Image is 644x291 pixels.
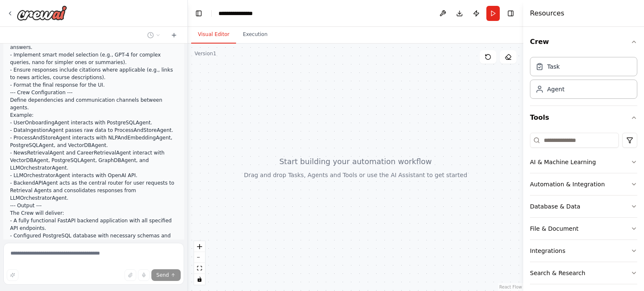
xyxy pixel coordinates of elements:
h1: - Implement smart model selection (e.g., GPT-4 for complex queries, nano for simpler ones or summ... [10,51,177,66]
img: Logo [17,5,67,21]
h1: - Format the final response for the UI. [10,81,177,89]
div: Search & Research [530,269,585,277]
button: Send [151,269,181,281]
button: AI & Machine Learning [530,151,637,173]
div: File & Document [530,224,579,233]
h4: Resources [530,8,564,18]
h1: --- Crew Configuration --- [10,89,177,96]
button: Execution [236,26,274,44]
button: toggle interactivity [194,274,205,285]
button: Hide left sidebar [193,8,205,19]
div: Agent [547,85,564,93]
button: Start a new chat [167,30,181,40]
h1: --- Output --- [10,202,177,209]
button: File & Document [530,218,637,239]
button: Search & Research [530,262,637,284]
div: React Flow controls [194,241,205,285]
div: Version 1 [195,50,216,57]
button: fit view [194,263,205,274]
h1: - Ensure responses include citations where applicable (e.g., links to news articles, course descr... [10,66,177,81]
h1: - UserOnboardingAgent interacts with PostgreSQLAgent. [10,119,177,126]
div: Task [547,62,560,71]
h1: - Integrate with OpenAI GPT-4/nano for generating comprehensive answers. [10,36,177,51]
div: Database & Data [530,202,580,211]
button: Tools [530,106,637,129]
nav: breadcrumb [218,9,260,18]
button: zoom out [194,252,205,263]
span: Send [156,272,169,278]
div: Automation & Integration [530,180,605,188]
button: Automation & Integration [530,173,637,195]
button: Upload files [125,269,136,281]
button: Integrations [530,240,637,262]
a: React Flow attribution [499,285,522,289]
h1: - BackendAPIAgent acts as the central router for user requests to Retrieval Agents and consolidat... [10,179,177,202]
button: zoom in [194,241,205,252]
button: Database & Data [530,196,637,217]
h1: - A fully functional FastAPI backend application with all specified API endpoints. [10,217,177,232]
button: Hide right sidebar [505,8,517,19]
div: Crew [530,54,637,106]
button: Click to speak your automation idea [138,269,150,281]
h1: - LLMOrchestratorAgent interacts with OpenAI API. [10,172,177,179]
h1: The Crew will deliver: [10,209,177,217]
h1: Example: [10,111,177,119]
h1: - ProcessAndStoreAgent interacts with NLPAndEmbeddingAgent, PostgreSQLAgent, and VectorDBAgent. [10,134,177,149]
button: Visual Editor [191,26,236,44]
h1: - NewsRetrievalAgent and CareerRetrievalAgent interact with VectorDBAgent, PostgreSQLAgent, Graph... [10,149,177,172]
h1: - DataIngestionAgent passes raw data to ProcessAndStoreAgent. [10,126,177,134]
button: Improve this prompt [7,269,18,281]
button: Crew [530,30,637,54]
button: Switch to previous chat [144,30,164,40]
h1: - Configured PostgreSQL database with necessary schemas and initial data (if applicable). [10,232,177,247]
div: AI & Machine Learning [530,158,596,166]
h1: Define dependencies and communication channels between agents. [10,96,177,111]
div: Integrations [530,247,565,255]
